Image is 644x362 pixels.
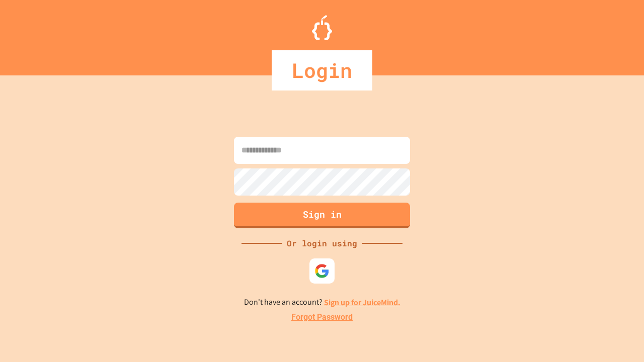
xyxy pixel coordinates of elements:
[560,278,634,321] iframe: chat widget
[324,297,400,308] a: Sign up for JuiceMind.
[602,322,634,352] iframe: chat widget
[234,203,410,228] button: Sign in
[312,15,332,40] img: Logo.svg
[272,50,372,90] div: Login
[282,237,362,249] div: Or login using
[314,263,330,279] img: google-icon.svg
[291,311,353,323] a: Forgot Password
[244,296,400,309] p: Don't have an account?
